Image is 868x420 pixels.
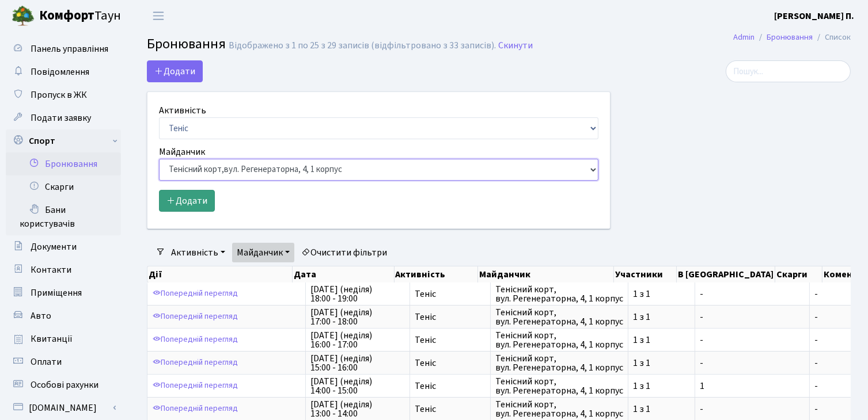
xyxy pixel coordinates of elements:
[6,83,121,106] a: Пропуск в ЖК
[12,5,35,28] img: logo.png
[814,335,855,345] span: -
[39,6,94,25] b: Комфорт
[310,331,405,349] span: [DATE] (неділя) 16:00 - 17:00
[775,266,822,282] th: Скарги
[150,354,241,372] a: Попередній перегляд
[6,60,121,83] a: Повідомлення
[814,404,855,414] span: -
[700,381,805,391] span: 1
[774,10,854,22] b: [PERSON_NAME] П.
[31,287,82,299] span: Приміщення
[6,129,121,152] a: Спорт
[31,43,108,55] span: Панель управління
[716,25,868,49] nav: breadcrumb
[700,404,805,414] span: -
[6,198,121,235] a: Бани користувачів
[415,335,486,345] span: Теніс
[147,34,226,54] span: Бронювання
[159,104,206,117] label: Активність
[6,373,121,396] a: Особові рахунки
[310,285,405,303] span: [DATE] (неділя) 18:00 - 19:00
[814,358,855,368] span: -
[415,358,486,368] span: Теніс
[31,379,98,391] span: Особові рахунки
[6,37,121,60] a: Панель управління
[147,266,293,282] th: Дії
[159,145,205,159] label: Майданчик
[495,354,623,372] span: Тенісний корт, вул. Регенераторна, 4, 1 корпус
[415,404,486,414] span: Теніс
[774,9,854,23] a: [PERSON_NAME] П.
[31,310,51,322] span: Авто
[229,40,496,51] div: Відображено з 1 по 25 з 29 записів (відфільтровано з 33 записів).
[6,258,121,281] a: Контакти
[814,312,855,322] span: -
[633,404,690,414] span: 1 з 1
[813,31,851,44] li: Список
[159,190,215,212] button: Додати
[415,312,486,322] span: Теніс
[814,381,855,391] span: -
[633,289,690,299] span: 1 з 1
[700,335,805,345] span: -
[310,354,405,372] span: [DATE] (неділя) 15:00 - 16:00
[733,31,755,43] a: Admin
[293,266,395,282] th: Дата
[415,381,486,391] span: Теніс
[633,335,690,345] span: 1 з 1
[310,400,405,418] span: [DATE] (неділя) 13:00 - 14:00
[495,400,623,418] span: Тенісний корт, вул. Регенераторна, 4, 1 корпус
[31,333,73,345] span: Квитанції
[495,377,623,395] span: Тенісний корт, вул. Регенераторна, 4, 1 корпус
[633,358,690,368] span: 1 з 1
[150,400,241,418] a: Попередній перегляд
[31,89,87,101] span: Пропуск в ЖК
[31,66,89,78] span: Повідомлення
[814,289,855,299] span: -
[495,331,623,349] span: Тенісний корт, вул. Регенераторна, 4, 1 корпус
[150,285,241,303] a: Попередній перегляд
[6,350,121,373] a: Оплати
[6,327,121,350] a: Квитанції
[700,289,805,299] span: -
[232,243,294,262] a: Майданчик
[31,240,77,253] span: Документи
[495,308,623,326] span: Тенісний корт, вул. Регенераторна, 4, 1 корпус
[633,381,690,391] span: 1 з 1
[6,281,121,304] a: Приміщення
[395,266,478,282] th: Активність
[31,356,62,368] span: Оплати
[144,6,173,25] button: Переключити навігацію
[677,266,775,282] th: В [GEOGRAPHIC_DATA]
[150,308,241,326] a: Попередній перегляд
[6,396,121,419] a: [DOMAIN_NAME]
[39,6,121,26] span: Таун
[150,331,241,349] a: Попередній перегляд
[310,308,405,326] span: [DATE] (неділя) 17:00 - 18:00
[6,175,121,198] a: Скарги
[147,60,203,82] button: Додати
[415,289,486,299] span: Теніс
[700,358,805,368] span: -
[6,152,121,175] a: Бронювання
[614,266,677,282] th: Участники
[150,377,241,395] a: Попередній перегляд
[6,106,121,129] a: Подати заявку
[726,60,851,82] input: Пошук...
[31,264,71,276] span: Контакти
[495,285,623,303] span: Тенісний корт, вул. Регенераторна, 4, 1 корпус
[498,40,533,51] a: Скинути
[310,377,405,395] span: [DATE] (неділя) 14:00 - 15:00
[31,112,91,124] span: Подати заявку
[297,243,392,262] a: Очистити фільтри
[700,312,805,322] span: -
[6,235,121,258] a: Документи
[6,304,121,327] a: Авто
[767,31,813,43] a: Бронювання
[633,312,690,322] span: 1 з 1
[166,243,230,262] a: Активність
[478,266,614,282] th: Майданчик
